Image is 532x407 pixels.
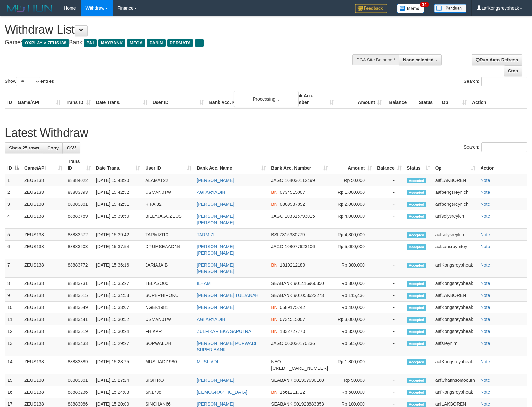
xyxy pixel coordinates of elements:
[65,386,93,398] td: 88883236
[197,329,251,334] a: ZULFIKAR EKA SAPUTRA
[481,329,490,334] a: Note
[143,290,194,302] td: SUPERHIROKU
[375,302,404,313] td: -
[407,263,426,268] span: Accepted
[433,241,478,259] td: aafsansreymtey
[375,356,404,374] td: -
[271,190,278,195] span: BNI
[470,90,527,108] th: Action
[22,156,65,174] th: Game/API: activate to sort column ascending
[331,374,375,386] td: Rp 50,000
[22,386,65,398] td: ZEUS138
[375,198,404,210] td: -
[294,293,324,298] span: Copy 901053622273 to clipboard
[93,229,143,241] td: [DATE] 15:39:42
[22,325,65,337] td: ZEUS138
[271,317,278,322] span: BNI
[93,386,143,398] td: [DATE] 15:24:03
[197,202,234,207] a: [PERSON_NAME]
[481,190,490,195] a: Note
[43,142,63,153] a: Copy
[285,214,315,219] span: Copy 103316793015 to clipboard
[5,259,22,278] td: 7
[271,262,278,268] span: BNI
[5,174,22,186] td: 1
[478,156,527,174] th: Action
[271,202,278,207] span: BNI
[143,186,194,198] td: USMAN0TW
[375,156,404,174] th: Balance: activate to sort column ascending
[271,178,283,183] span: JAGO
[5,156,22,174] th: ID: activate to sort column descending
[93,278,143,290] td: [DATE] 15:35:27
[16,77,40,86] select: Showentries
[481,262,490,268] a: Note
[331,241,375,259] td: Rp 5,000,000
[433,325,478,337] td: aafKongsreypheak
[93,337,143,356] td: [DATE] 15:29:27
[197,341,256,352] a: [PERSON_NAME] PURWADI SUPER BANK
[65,259,93,278] td: 88883772
[65,229,93,241] td: 88883672
[167,39,193,47] span: PERMATA
[399,54,442,65] button: None selected
[84,39,96,47] span: BNI
[93,374,143,386] td: [DATE] 15:27:24
[433,229,478,241] td: aafsolysreylen
[433,259,478,278] td: aafKongsreypheak
[5,229,22,241] td: 5
[93,290,143,302] td: [DATE] 15:34:53
[22,241,65,259] td: ZEUS138
[271,401,292,407] span: SEABANK
[331,229,375,241] td: Rp 4,300,000
[5,325,22,337] td: 12
[433,337,478,356] td: aafsreynim
[22,374,65,386] td: ZEUS138
[268,156,331,174] th: Bank Acc. Number: activate to sort column ascending
[433,356,478,374] td: aafKongsreypheak
[271,232,278,237] span: BSI
[481,281,490,286] a: Note
[195,39,204,47] span: ...
[331,313,375,325] td: Rp 3,000,000
[433,278,478,290] td: aafKongsreypheak
[65,290,93,302] td: 88883615
[331,386,375,398] td: Rp 600,000
[143,229,194,241] td: TARMIZI10
[337,90,385,108] th: Amount
[375,174,404,186] td: -
[280,262,305,268] span: Copy 1810212189 to clipboard
[127,39,146,47] span: MEGA
[481,214,490,219] a: Note
[407,317,426,323] span: Accepted
[375,325,404,337] td: -
[271,305,278,310] span: BNI
[197,244,234,256] a: [PERSON_NAME] [PERSON_NAME]
[47,145,59,150] span: Copy
[294,378,324,383] span: Copy 901337630188 to clipboard
[271,366,328,371] span: Copy 5859457168856576 to clipboard
[375,229,404,241] td: -
[63,90,93,108] th: Trans ID
[285,178,315,183] span: Copy 104030112499 to clipboard
[407,202,426,207] span: Accepted
[464,142,527,152] label: Search:
[271,293,292,298] span: SEABANK
[352,54,399,65] div: PGA Site Balance /
[98,39,125,47] span: MAYBANK
[143,241,194,259] td: DRUMSEAAON4
[433,313,478,325] td: aafKongsreypheak
[504,65,522,76] a: Stop
[433,302,478,313] td: aafKongsreypheak
[375,290,404,302] td: -
[280,390,305,395] span: Copy 1561211722 to clipboard
[93,90,150,108] th: Date Trans.
[234,91,299,107] div: Processing...
[65,337,93,356] td: 88883433
[5,39,348,46] h4: Game: Bank:
[481,317,490,322] a: Note
[331,186,375,198] td: Rp 1,000,000
[375,337,404,356] td: -
[481,77,527,86] input: Search:
[331,325,375,337] td: Rp 350,000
